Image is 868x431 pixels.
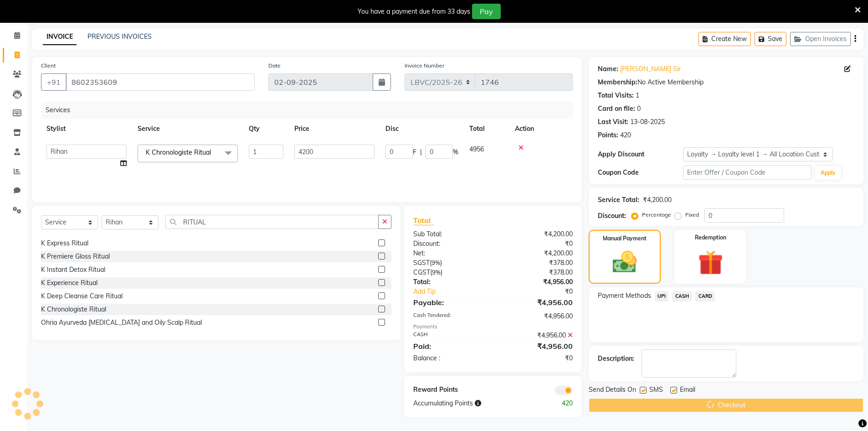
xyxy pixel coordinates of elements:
div: Coupon Code [598,168,683,177]
a: PREVIOUS INVOICES [87,32,152,41]
label: Date [268,62,281,70]
a: x [211,148,215,156]
div: ₹4,956.00 [493,341,580,352]
div: ₹4,956.00 [493,297,580,308]
div: Sub Total: [406,229,493,239]
span: SMS [649,385,663,396]
div: Payable: [406,297,493,308]
button: +91 [41,73,67,91]
span: SGST [413,259,430,267]
div: K Premiere Gloss Ritual [41,252,110,261]
div: Membership: [598,78,637,87]
th: Service [132,119,243,139]
div: ₹4,956.00 [493,331,580,340]
div: CASH [406,331,493,340]
div: ₹0 [493,353,580,363]
input: Search or Scan [165,215,379,229]
span: Payment Methods [598,291,651,301]
div: 1 [636,91,639,100]
button: Create New [699,32,751,46]
button: Pay [472,4,501,19]
label: Client [41,62,56,70]
label: Redemption [695,234,726,242]
div: Cash Tendered: [406,312,493,321]
div: ₹0 [493,239,580,249]
div: ₹4,200.00 [493,229,580,239]
span: 9% [431,259,440,266]
div: Description: [598,354,634,363]
img: _cash.svg [605,248,644,276]
th: Stylist [41,119,132,139]
div: ₹378.00 [493,268,580,277]
input: Search by Name/Mobile/Email/Code [66,73,255,91]
button: Apply [815,166,841,180]
div: ( ) [406,258,493,268]
th: Total [464,119,509,139]
div: 13-08-2025 [630,117,665,127]
label: Manual Payment [603,234,647,243]
div: Points: [598,130,618,140]
div: Service Total: [598,195,639,205]
th: Disc [380,119,464,139]
div: Accumulating Points [406,399,536,408]
div: ₹4,200.00 [493,249,580,258]
span: | [420,147,422,157]
a: Add Tip [406,287,507,296]
button: Save [755,32,786,46]
th: Qty [243,119,289,139]
div: ₹4,956.00 [493,312,580,321]
div: Services [42,102,580,119]
span: CASH [672,291,692,301]
a: [PERSON_NAME] Sir [620,64,681,74]
div: Name: [598,64,618,74]
div: Balance : [406,353,493,363]
div: K Deep Cleanse Care Ritual [41,291,123,301]
img: _gift.svg [690,247,731,278]
div: Discount: [406,239,493,249]
div: Total Visits: [598,91,634,100]
div: Card on file: [598,104,635,114]
span: F [413,147,416,157]
span: Send Details On [589,385,636,396]
button: Open Invoices [790,32,851,46]
div: K Experience Ritual [41,278,98,288]
span: % [453,147,458,157]
label: Percentage [642,211,671,219]
input: Enter Offer / Coupon Code [683,166,812,180]
div: 0 [637,104,641,114]
div: Last Visit: [598,117,628,127]
span: 9% [432,269,441,276]
div: You have a payment due from 33 days [358,7,470,16]
div: Payments [413,323,572,331]
a: INVOICE [43,29,77,45]
div: ₹0 [508,287,580,296]
span: CARD [695,291,715,301]
div: Net: [406,249,493,258]
div: K Instant Detox Ritual [41,265,105,275]
div: ₹378.00 [493,258,580,268]
div: Reward Points [406,385,493,395]
div: Discount: [598,211,626,221]
div: Ohria Ayurveda [MEDICAL_DATA] and Oily Scalp Ritual [41,318,202,327]
span: Total [413,216,434,225]
div: K Chronologiste Ritual [41,305,106,314]
div: ₹4,956.00 [493,277,580,287]
span: UPI [655,291,669,301]
div: ( ) [406,268,493,277]
span: K Chronologiste Ritual [146,148,211,156]
span: CGST [413,268,430,276]
div: No Active Membership [598,78,854,87]
div: 420 [536,399,580,408]
span: 4956 [469,145,484,153]
label: Invoice Number [405,62,444,70]
div: Apply Discount [598,150,683,159]
span: Email [680,385,695,396]
th: Action [509,119,573,139]
div: 420 [620,130,631,140]
div: Paid: [406,341,493,352]
div: Total: [406,277,493,287]
th: Price [289,119,380,139]
label: Fixed [685,211,699,219]
div: K Express Ritual [41,239,88,248]
div: ₹4,200.00 [643,195,672,205]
